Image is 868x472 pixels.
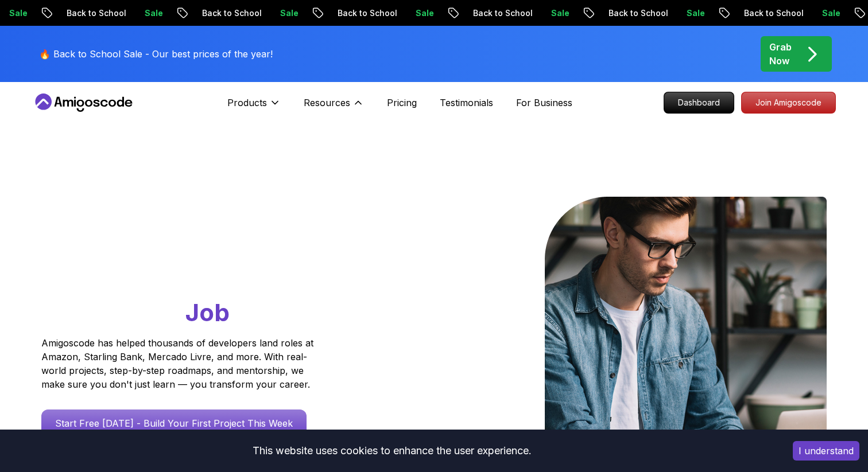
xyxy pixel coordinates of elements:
a: Dashboard [664,92,734,114]
a: Join Amigoscode [741,92,836,114]
p: Sale [664,7,700,19]
p: Sale [257,7,294,19]
p: Sale [799,7,836,19]
p: Products [227,96,267,110]
p: Back to School [721,7,799,19]
p: Back to School [586,7,664,19]
p: Join Amigoscode [742,92,835,113]
p: Sale [122,7,158,19]
span: Job [185,298,230,327]
p: Back to School [44,7,122,19]
p: Amigoscode has helped thousands of developers land roles at Amazon, Starling Bank, Mercado Livre,... [41,336,317,391]
h1: Go From Learning to Hired: Master Java, Spring Boot & Cloud Skills That Get You the [41,197,358,329]
a: Testimonials [440,96,493,110]
p: Sale [528,7,565,19]
p: 🔥 Back to School Sale - Our best prices of the year! [39,47,273,61]
div: This website uses cookies to enhance the user experience. [9,438,776,463]
a: Pricing [387,96,417,110]
button: Resources [304,96,364,119]
p: Back to School [450,7,528,19]
p: Sale [393,7,429,19]
p: Back to School [179,7,257,19]
p: Grab Now [769,40,792,68]
a: For Business [516,96,572,110]
p: Resources [304,96,350,110]
button: Products [227,96,281,119]
button: Accept cookies [793,441,859,461]
a: Start Free [DATE] - Build Your First Project This Week [41,409,307,437]
p: Dashboard [664,92,734,113]
p: Back to School [315,7,393,19]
